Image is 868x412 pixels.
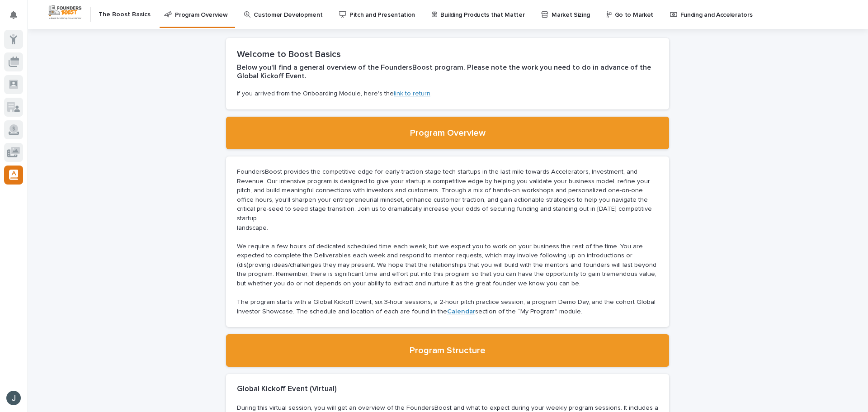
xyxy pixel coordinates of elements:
[99,11,151,19] h2: The Boost Basics
[237,298,658,316] p: The program starts with a Global Kickoff Event, six 3-hour sessions, a 2-hour pitch practice sess...
[410,128,486,138] h2: Program Overview
[4,388,23,407] button: users-avatar
[237,90,658,99] p: If you arrived from the Onboarding Module, here's the .
[410,345,486,356] h2: Program Structure
[47,4,83,21] img: Workspace Logo
[237,223,658,233] p: landscape.
[237,385,337,393] strong: Global Kickoff Event (Virtual)
[447,308,475,315] a: Calendar
[237,167,658,223] p: FoundersBoost provides the competitive edge for early-traction stage tech startups in the last mi...
[237,49,658,60] h2: Welcome to Boost Basics
[237,64,653,80] strong: Below you'll find a general overview of the FoundersBoost program. Please note the work you need ...
[237,242,658,289] p: We require a few hours of dedicated scheduled time each week, but we expect you to work on your b...
[394,90,430,97] a: link to return
[11,11,23,25] div: Notifications
[4,5,23,24] button: Notifications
